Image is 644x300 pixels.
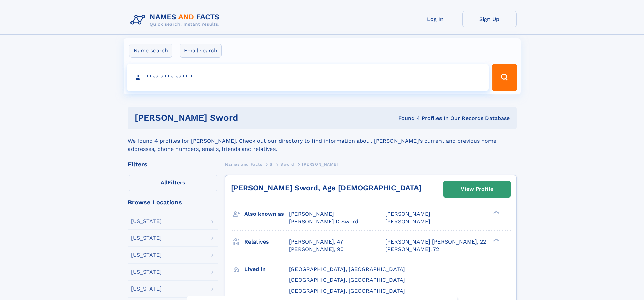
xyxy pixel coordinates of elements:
a: [PERSON_NAME], 72 [385,246,439,253]
div: [US_STATE] [131,269,162,275]
a: [PERSON_NAME], 90 [289,246,344,253]
a: Log In [408,11,462,27]
div: ❯ [492,210,500,215]
button: Search Button [492,64,517,91]
input: search input [127,64,489,91]
span: [PERSON_NAME] D Sword [289,218,358,225]
div: We found 4 profiles for [PERSON_NAME]. Check out our directory to find information about [PERSON_... [128,129,517,153]
a: View Profile [444,181,510,197]
label: Email search [180,44,222,58]
span: All [161,179,168,186]
h1: [PERSON_NAME] Sword [135,114,318,122]
a: S [270,160,273,168]
h3: Also known as [244,208,289,220]
h3: Lived in [244,263,289,275]
a: [PERSON_NAME], 47 [289,238,343,246]
label: Name search [129,44,172,58]
span: [PERSON_NAME] [385,218,430,225]
div: [US_STATE] [131,286,162,292]
span: [GEOGRAPHIC_DATA], [GEOGRAPHIC_DATA] [289,266,405,272]
a: Names and Facts [225,160,262,168]
div: [US_STATE] [131,235,162,241]
a: [PERSON_NAME] [PERSON_NAME], 22 [385,238,486,246]
span: [PERSON_NAME] [385,211,430,217]
div: View Profile [461,181,493,197]
img: Logo Names and Facts [128,11,225,29]
label: Filters [128,175,218,191]
a: Sign Up [462,11,517,27]
div: Browse Locations [128,199,218,205]
span: [GEOGRAPHIC_DATA], [GEOGRAPHIC_DATA] [289,287,405,294]
div: [US_STATE] [131,252,162,258]
span: [GEOGRAPHIC_DATA], [GEOGRAPHIC_DATA] [289,277,405,283]
span: S [270,162,273,167]
h3: Relatives [244,236,289,248]
div: [US_STATE] [131,218,162,224]
span: [PERSON_NAME] [302,162,338,167]
a: [PERSON_NAME] Sword, Age [DEMOGRAPHIC_DATA] [231,184,422,192]
div: Found 4 Profiles In Our Records Database [318,115,510,122]
a: Sword [280,160,294,168]
span: Sword [280,162,294,167]
div: ❯ [492,238,500,242]
span: [PERSON_NAME] [289,211,334,217]
div: Filters [128,161,218,167]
